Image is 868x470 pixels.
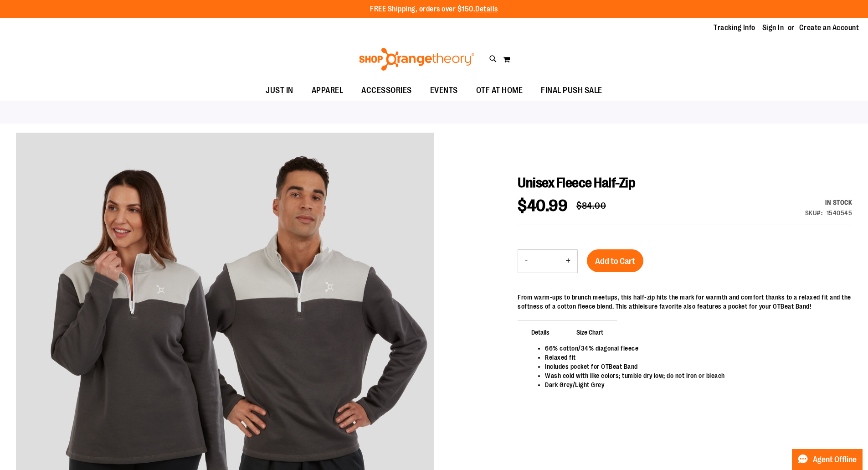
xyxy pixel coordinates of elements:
div: From warm-ups to brunch meetups, this half-zip hits the mark for warmth and comfort thanks to a r... [518,293,852,311]
strong: SKU [805,209,823,217]
span: FINAL PUSH SALE [541,80,602,101]
span: Unisex Fleece Half-Zip [518,175,635,191]
span: APPAREL [312,80,344,101]
a: Tracking Info [714,23,755,33]
span: $40.99 [518,196,567,215]
button: Increase product quantity [559,250,577,273]
span: Details [518,320,563,344]
a: OTF AT HOME [467,80,532,101]
li: 66% cotton/34% diagonal fleece [545,344,843,353]
span: JUST IN [266,80,293,101]
a: Create an Account [799,23,859,33]
span: Size Chart [563,320,617,344]
li: Relaxed fit [545,353,843,362]
a: FINAL PUSH SALE [532,80,611,101]
a: APPAREL [303,80,353,101]
input: Product quantity [534,250,559,272]
p: FREE Shipping, orders over $150. [370,4,498,15]
a: Sign In [762,23,784,33]
a: Details [475,5,498,13]
button: Add to Cart [587,249,643,272]
span: EVENTS [430,80,458,101]
li: Dark Grey/Light Grey [545,380,843,389]
a: EVENTS [421,80,467,101]
li: Wash cold with like colors; tumble dry low; do not iron or bleach [545,371,843,380]
div: Availability [805,198,853,207]
span: OTF AT HOME [476,80,523,101]
span: Agent Offline [813,455,857,464]
a: JUST IN [257,80,303,101]
img: Shop Orangetheory [358,48,476,71]
div: 1540545 [827,208,853,217]
li: Includes pocket for OTBeat Band [545,362,843,371]
span: Add to Cart [595,256,635,266]
button: Agent Offline [792,449,863,470]
div: In stock [805,198,853,207]
span: ACCESSORIES [361,80,412,101]
button: Decrease product quantity [518,250,534,273]
span: $84.00 [576,201,606,211]
a: ACCESSORIES [352,80,421,101]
